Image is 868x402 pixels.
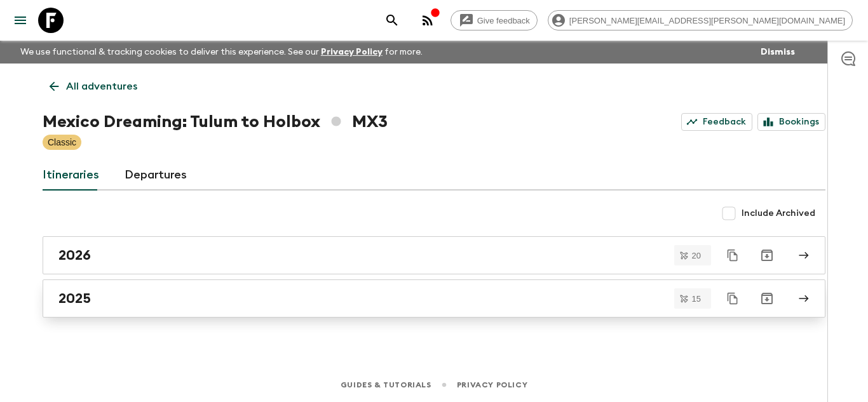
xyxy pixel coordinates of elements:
[125,160,187,191] a: Departures
[681,113,752,131] a: Feedback
[8,8,33,33] button: menu
[757,43,798,61] button: Dismiss
[341,378,431,392] a: Guides & Tutorials
[58,247,91,264] h2: 2026
[684,251,709,260] span: 20
[721,244,744,267] button: Duplicate
[66,79,137,94] p: All adventures
[754,243,780,268] button: Archive
[548,10,853,30] div: [PERSON_NAME][EMAIL_ADDRESS][PERSON_NAME][DOMAIN_NAME]
[43,74,144,99] a: All adventures
[58,290,91,307] h2: 2025
[48,136,76,149] p: Classic
[721,287,744,310] button: Duplicate
[457,378,527,392] a: Privacy Policy
[451,10,538,30] a: Give feedback
[321,48,383,57] a: Privacy Policy
[470,16,537,25] span: Give feedback
[754,286,780,311] button: Archive
[379,8,405,33] button: search adventures
[43,160,99,191] a: Itineraries
[562,16,852,25] span: [PERSON_NAME][EMAIL_ADDRESS][PERSON_NAME][DOMAIN_NAME]
[684,295,709,303] span: 15
[15,41,428,64] p: We use functional & tracking cookies to deliver this experience. See our for more.
[43,279,825,318] a: 2025
[43,236,825,274] a: 2026
[43,109,388,135] h1: Mexico Dreaming: Tulum to Holbox MX3
[757,113,825,131] a: Bookings
[742,207,815,220] span: Include Archived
